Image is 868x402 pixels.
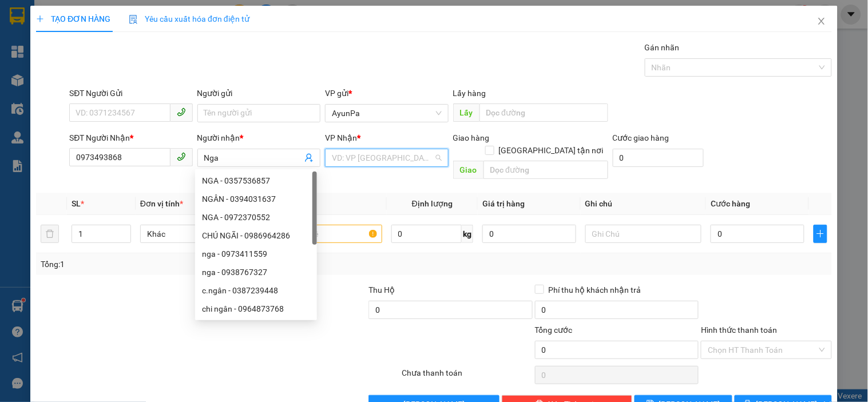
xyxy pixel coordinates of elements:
[401,367,533,387] div: Chưa thanh toán
[544,284,646,296] span: Phí thu hộ khách nhận trả
[482,199,525,208] span: Giá trị hàng
[332,105,441,122] span: AyunPa
[814,229,827,238] span: plus
[202,266,310,278] div: nga - 0938767327
[453,133,490,142] span: Giao hàng
[453,89,486,98] span: Lấy hàng
[195,172,317,190] div: NGA - 0357536857
[814,225,827,243] button: plus
[202,284,310,297] div: c.ngân - 0387239448
[304,153,314,162] span: user-add
[36,15,44,23] span: plus
[140,199,183,208] span: Đơn vị tính
[701,325,777,335] label: Hình thức thanh toán
[613,133,669,142] label: Cước giao hàng
[129,14,249,23] span: Yêu cầu xuất hóa đơn điện tử
[453,161,483,179] span: Giao
[69,132,192,144] div: SĐT Người Nhận
[806,6,838,38] button: Close
[494,144,608,157] span: [GEOGRAPHIC_DATA] tận nơi
[483,161,608,179] input: Dọc đường
[197,132,320,144] div: Người nhận
[585,225,701,243] input: Ghi Chú
[711,199,750,208] span: Cước hàng
[325,87,448,99] div: VP gửi
[479,104,608,122] input: Dọc đường
[197,87,320,99] div: Người gửi
[195,263,317,281] div: nga - 0938767327
[147,225,249,242] span: Khác
[202,211,310,224] div: NGA - 0972370552
[462,225,473,243] span: kg
[195,190,317,208] div: NGÂN - 0394031637
[202,193,310,205] div: NGÂN - 0394031637
[535,325,573,335] span: Tổng cước
[129,15,138,24] img: icon
[581,193,706,215] th: Ghi chú
[69,87,192,99] div: SĐT Người Gửi
[195,281,317,300] div: c.ngân - 0387239448
[72,199,81,208] span: SL
[195,226,317,245] div: CHÚ NGÃI - 0986964286
[453,104,479,122] span: Lấy
[195,300,317,318] div: chi ngân - 0964873768
[325,133,357,142] span: VP Nhận
[817,17,826,26] span: close
[177,108,186,117] span: phone
[202,174,310,187] div: NGA - 0357536857
[195,208,317,226] div: NGA - 0972370552
[41,258,336,270] div: Tổng: 1
[36,14,110,23] span: TẠO ĐƠN HÀNG
[202,229,310,242] div: CHÚ NGÃI - 0986964286
[177,152,186,161] span: phone
[195,245,317,263] div: nga - 0973411559
[202,248,310,260] div: nga - 0973411559
[613,149,704,167] input: Cước giao hàng
[41,225,59,243] button: delete
[202,303,310,315] div: chi ngân - 0964873768
[482,225,576,243] input: 0
[645,43,680,52] label: Gán nhãn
